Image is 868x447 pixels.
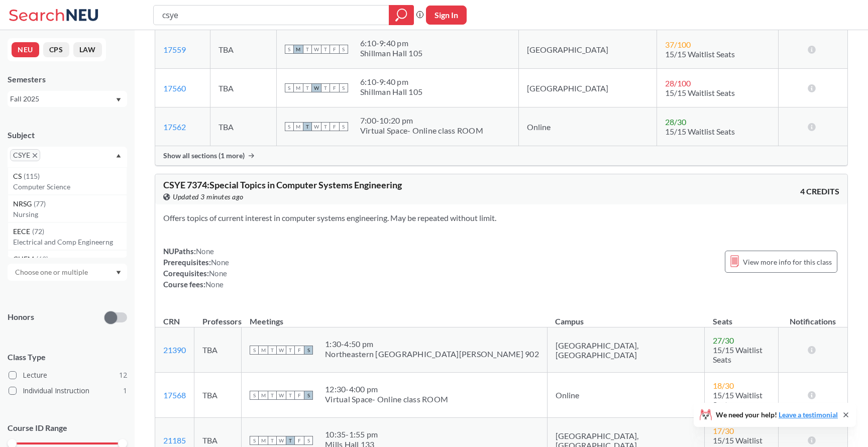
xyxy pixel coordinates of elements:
svg: Dropdown arrow [116,271,121,275]
span: T [268,391,277,400]
span: W [277,391,286,400]
span: T [321,45,330,54]
button: CPS [43,42,69,57]
span: F [330,45,339,54]
span: 15/15 Waitlist Seats [665,127,735,136]
input: Choose one or multiple [10,266,94,278]
a: 21390 [163,345,186,355]
span: Updated 3 minutes ago [173,191,244,202]
span: F [330,122,339,131]
span: Show all sections (1 more) [163,151,245,160]
th: Professors [194,306,242,327]
td: [GEOGRAPHIC_DATA], [GEOGRAPHIC_DATA] [547,327,704,373]
span: 15/15 Waitlist Seats [665,49,735,59]
a: Leave a testimonial [779,410,838,419]
p: Course ID Range [8,422,127,434]
span: S [339,122,348,131]
th: Meetings [242,306,548,327]
label: Individual Instruction [9,384,127,397]
span: ( 69 ) [36,255,48,263]
a: 17559 [163,45,186,54]
div: 12:30 - 4:00 pm [325,384,448,394]
td: TBA [194,327,242,373]
span: NRSG [13,198,34,209]
p: Electrical and Comp Engineerng [13,237,127,247]
svg: X to remove pill [33,153,37,158]
label: Lecture [9,369,127,382]
span: S [304,391,313,400]
span: 15/15 Waitlist Seats [713,390,763,409]
span: CHEM [13,254,36,265]
span: M [259,436,268,445]
svg: magnifying glass [395,8,407,22]
div: 1:30 - 4:50 pm [325,339,539,349]
td: TBA [210,107,276,146]
span: S [250,346,259,355]
span: T [321,83,330,92]
span: ( 72 ) [32,227,44,236]
span: 15/15 Waitlist Seats [665,88,735,97]
div: Shillman Hall 105 [360,87,422,97]
span: F [295,436,304,445]
span: 1 [123,385,127,396]
td: TBA [194,373,242,418]
div: Virtual Space- Online class ROOM [360,126,483,136]
td: TBA [210,30,276,69]
span: M [294,45,303,54]
a: 17560 [163,83,186,93]
span: 28 / 30 [665,117,686,127]
td: [GEOGRAPHIC_DATA] [519,30,657,69]
span: 17 / 30 [713,426,734,435]
a: 17568 [163,390,186,400]
td: Online [547,373,704,418]
span: None [211,258,229,267]
a: 17562 [163,122,186,132]
span: T [286,436,295,445]
div: Semesters [8,74,127,85]
span: We need your help! [716,411,838,418]
th: Campus [547,306,704,327]
span: S [285,45,294,54]
button: NEU [12,42,39,57]
div: 6:10 - 9:40 pm [360,38,422,48]
span: M [259,346,268,355]
th: Seats [705,306,778,327]
td: [GEOGRAPHIC_DATA] [519,69,657,107]
span: CS [13,171,24,182]
span: S [304,436,313,445]
td: TBA [210,69,276,107]
svg: Dropdown arrow [116,98,121,102]
span: CSYEX to remove pill [10,149,40,161]
span: W [312,45,321,54]
span: T [268,436,277,445]
span: 18 / 30 [713,381,734,390]
span: W [312,122,321,131]
div: CRN [163,316,180,327]
div: Shillman Hall 105 [360,48,422,58]
div: NUPaths: Prerequisites: Corequisites: Course fees: [163,246,229,290]
button: LAW [73,42,102,57]
div: Subject [8,130,127,141]
div: Northeastern [GEOGRAPHIC_DATA][PERSON_NAME] 902 [325,349,539,359]
span: S [339,45,348,54]
span: W [277,346,286,355]
td: Online [519,107,657,146]
span: S [285,122,294,131]
span: T [321,122,330,131]
span: ( 77 ) [34,199,46,208]
span: F [295,391,304,400]
a: 21185 [163,435,186,445]
span: W [277,436,286,445]
span: 15/15 Waitlist Seats [713,345,763,364]
span: S [304,346,313,355]
span: S [250,391,259,400]
div: CSYEX to remove pillDropdown arrowCS(115)Computer ScienceNRSG(77)NursingEECE(72)Electrical and Co... [8,147,127,167]
p: Honors [8,311,34,323]
button: Sign In [426,6,467,25]
span: W [312,83,321,92]
span: Class Type [8,352,127,363]
div: magnifying glass [389,5,414,25]
p: Nursing [13,209,127,219]
span: T [268,346,277,355]
span: M [294,122,303,131]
